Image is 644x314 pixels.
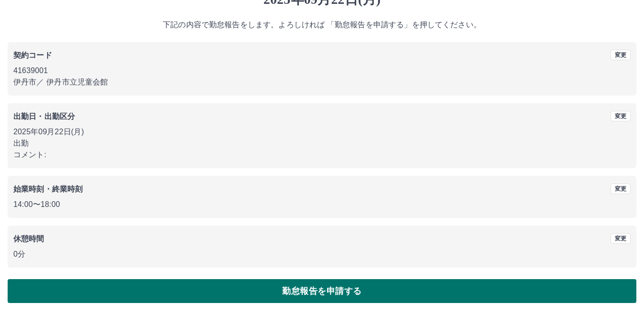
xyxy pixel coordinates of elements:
p: 14:00 〜 18:00 [13,199,631,210]
p: 0分 [13,249,631,260]
button: 変更 [611,50,631,60]
button: 変更 [611,111,631,121]
p: 2025年09月22日(月) [13,126,631,138]
p: 出勤 [13,138,631,149]
button: 変更 [611,233,631,244]
b: 出勤日・出勤区分 [13,112,75,120]
p: 下記の内容で勤怠報告をします。よろしければ 「勤怠報告を申請する」を押してください。 [8,19,636,31]
b: 休憩時間 [13,235,44,243]
button: 勤怠報告を申請する [8,279,636,303]
p: コメント: [13,149,631,161]
b: 契約コード [13,51,52,59]
p: 41639001 [13,65,631,76]
p: 伊丹市 ／ 伊丹市立児童会館 [13,76,631,88]
button: 変更 [611,184,631,194]
b: 始業時刻・終業時刻 [13,185,83,193]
